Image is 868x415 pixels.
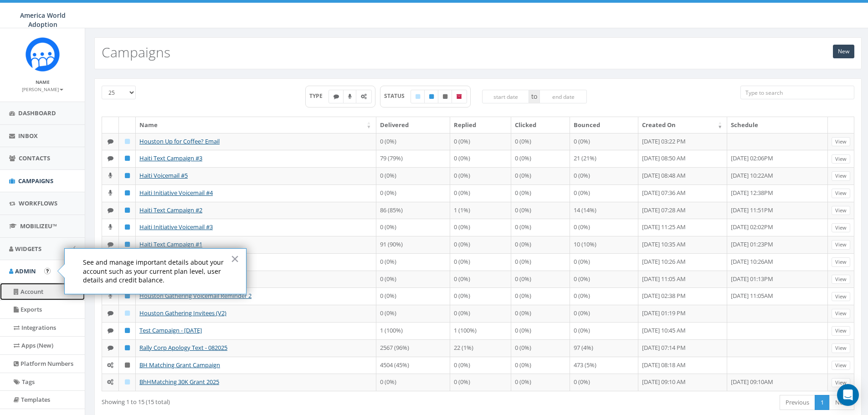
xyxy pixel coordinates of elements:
i: Published [125,190,130,196]
div: Open Intercom Messenger [837,384,859,406]
span: Contacts [19,154,50,162]
td: [DATE] 08:48 AM [638,167,727,184]
i: Text SMS [334,94,339,99]
th: Delivered [376,117,450,133]
td: [DATE] 11:51PM [727,202,828,219]
td: 0 (0%) [450,253,511,271]
td: 14 (14%) [570,202,638,219]
i: Published [125,241,130,247]
td: 0 (0%) [376,374,450,391]
td: [DATE] 08:50 AM [638,150,727,167]
td: [DATE] 11:05 AM [638,271,727,288]
a: View [832,275,850,284]
td: 0 (0%) [450,236,511,253]
small: [PERSON_NAME] [22,86,63,92]
th: Bounced [570,117,638,133]
i: Ringless Voice Mail [348,94,352,99]
td: [DATE] 02:06PM [727,150,828,167]
label: Archived [452,90,467,103]
i: Published [125,328,130,333]
td: 21 (21%) [570,150,638,167]
td: [DATE] 01:13PM [727,271,828,288]
td: [DATE] 07:36 AM [638,184,727,202]
a: New [833,45,854,58]
a: Houston Gathering Invitees (V2) [139,309,226,317]
td: [DATE] 03:22 PM [638,133,727,150]
a: Test Campaign - [DATE] [139,326,202,334]
span: Campaigns [18,177,53,185]
td: [DATE] 07:28 AM [638,202,727,219]
label: Unpublished [438,90,452,103]
td: [DATE] 08:18 AM [638,357,727,374]
td: [DATE] 10:35 AM [638,236,727,253]
i: Automated Message [361,94,367,99]
td: [DATE] 11:05AM [727,287,828,305]
td: 1 (1%) [450,202,511,219]
a: BH Matching Grant Campaign [139,361,220,369]
div: Showing 1 to 15 (15 total) [102,394,407,406]
a: View [832,378,850,388]
td: [DATE] 01:19 PM [638,305,727,322]
td: 0 (0%) [570,271,638,288]
i: Published [125,345,130,351]
td: [DATE] 10:26 AM [638,253,727,271]
td: 0 (0%) [376,133,450,150]
i: Text SMS [108,155,113,161]
a: Haiti Text Campaign #1 [139,240,202,248]
a: Haiti Initiative Voicemail #3 [139,223,213,231]
td: [DATE] 10:45 AM [638,322,727,339]
span: STATUS [384,92,411,100]
label: Published [424,90,439,103]
i: Draft [125,310,130,316]
button: Open In-App Guide [44,268,51,274]
td: [DATE] 09:10 AM [638,374,727,391]
td: 0 (0%) [376,271,450,288]
a: View [832,292,850,302]
a: Haiti Text Campaign #3 [139,154,202,162]
td: [DATE] 10:22AM [727,167,828,184]
td: [DATE] 09:10AM [727,374,828,391]
td: 473 (5%) [570,357,638,374]
small: Name [36,79,50,85]
td: [DATE] 01:23PM [727,236,828,253]
a: View [832,309,850,318]
td: 22 (1%) [450,339,511,357]
a: Haiti Voicemail #5 [139,171,188,179]
i: Published [125,293,130,299]
button: Close [231,251,239,266]
input: Type to search [740,86,854,99]
i: Automated Message [107,362,113,368]
td: 79 (79%) [376,150,450,167]
td: 0 (0%) [376,184,450,202]
td: 0 (0%) [450,305,511,322]
td: 1 (100%) [376,322,450,339]
i: Ringless Voice Mail [108,190,112,196]
label: Text SMS [329,90,344,103]
span: Dashboard [18,109,56,117]
td: 0 (0%) [376,219,450,236]
a: View [832,361,850,370]
td: 0 (0%) [511,133,570,150]
td: 0 (0%) [511,357,570,374]
i: Unpublished [125,362,130,368]
i: Published [125,173,130,179]
span: TYPE [309,92,329,100]
i: Published [125,155,130,161]
td: 4504 (45%) [376,357,450,374]
td: 0 (0%) [570,305,638,322]
i: Text SMS [108,345,113,351]
td: [DATE] 07:14 PM [638,339,727,357]
td: 0 (0%) [511,202,570,219]
span: Widgets [15,245,41,253]
td: 0 (0%) [570,374,638,391]
td: 0 (0%) [570,253,638,271]
th: Name: activate to sort column ascending [136,117,376,133]
a: View [832,171,850,181]
td: 0 (0%) [511,305,570,322]
span: to [529,90,539,103]
td: 0 (0%) [376,253,450,271]
a: View [832,137,850,147]
i: Text SMS [108,241,113,247]
th: Schedule [727,117,828,133]
i: Draft [416,94,420,99]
